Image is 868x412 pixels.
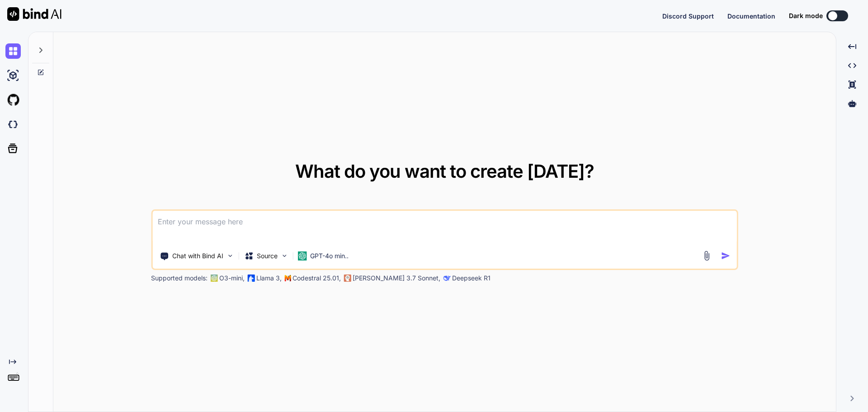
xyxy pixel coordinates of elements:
p: Llama 3, [256,274,282,283]
span: Discord Support [662,12,714,20]
img: chat [5,43,21,59]
span: Documentation [727,12,775,20]
img: GPT-4o mini [297,251,307,260]
img: icon [721,251,731,260]
img: Mistral-AI [284,275,291,281]
p: Chat with Bind AI [172,251,223,260]
button: Discord Support [662,11,714,21]
p: Source [257,251,278,260]
p: Deepseek R1 [452,274,491,283]
p: GPT-4o min.. [310,251,349,260]
img: Pick Models [280,252,288,260]
p: [PERSON_NAME] 3.7 Sonnet, [353,274,440,283]
img: Llama2 [247,275,255,282]
img: githubLight [5,92,21,108]
img: claude [443,275,450,282]
span: What do you want to create [DATE]? [295,160,594,182]
p: Supported models: [151,274,208,283]
img: GPT-4 [210,275,217,282]
span: Dark mode [789,11,823,20]
img: Pick Tools [226,252,234,260]
p: O3-mini, [219,274,245,283]
img: Bind AI [7,7,61,21]
p: Codestral 25.01, [292,274,341,283]
img: ai-studio [5,68,21,83]
img: claude [344,275,351,282]
img: attachment [702,251,712,261]
button: Documentation [727,11,775,21]
img: darkCloudIdeIcon [5,117,21,132]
